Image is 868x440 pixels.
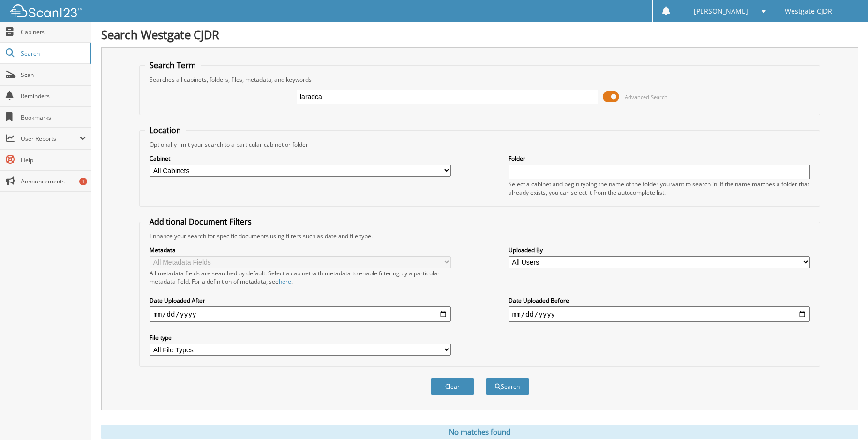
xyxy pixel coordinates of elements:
[145,60,201,71] legend: Search Term
[79,178,87,185] div: 1
[21,49,85,58] span: Search
[509,296,810,304] label: Date Uploaded Before
[10,4,82,17] img: scan123-logo-white.svg
[509,154,810,163] label: Folder
[21,156,86,164] span: Help
[150,334,451,342] label: File type
[21,71,86,79] span: Scan
[21,92,86,100] span: Reminders
[785,8,832,14] span: Westgate CJDR
[150,246,451,254] label: Metadata
[145,125,186,136] legend: Location
[21,177,86,185] span: Announcements
[509,246,810,254] label: Uploaded By
[150,269,451,286] div: All metadata fields are searched by default. Select a cabinet with metadata to enable filtering b...
[21,28,86,36] span: Cabinets
[279,277,291,286] a: here
[625,93,668,101] span: Advanced Search
[21,135,79,143] span: User Reports
[145,76,815,84] div: Searches all cabinets, folders, files, metadata, and keywords
[150,306,451,322] input: start
[101,27,858,43] h1: Search Westgate CJDR
[145,216,256,227] legend: Additional Document Filters
[21,113,86,121] span: Bookmarks
[101,425,858,439] div: No matches found
[145,232,815,240] div: Enhance your search for specific documents using filters such as date and file type.
[150,154,451,163] label: Cabinet
[509,306,810,322] input: end
[150,296,451,304] label: Date Uploaded After
[694,8,748,14] span: [PERSON_NAME]
[486,378,529,395] button: Search
[145,140,815,149] div: Optionally limit your search to a particular cabinet or folder
[509,180,810,197] div: Select a cabinet and begin typing the name of the folder you want to search in. If the name match...
[431,378,474,395] button: Clear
